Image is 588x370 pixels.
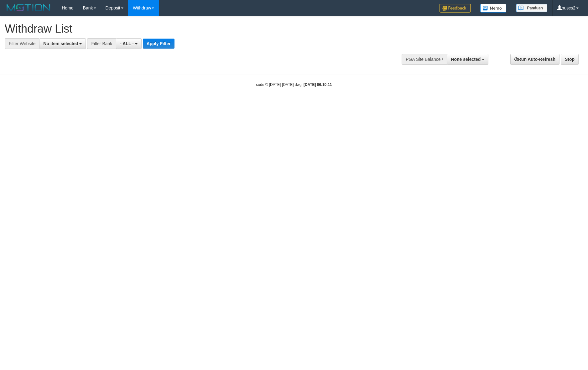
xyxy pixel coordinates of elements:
span: No item selected [43,41,78,46]
img: MOTION_logo.png [5,3,52,13]
div: PGA Site Balance / [402,54,447,65]
small: code © [DATE]-[DATE] dwg | [256,82,332,87]
button: - ALL - [116,38,141,49]
button: Apply Filter [143,39,174,49]
span: - ALL - [120,41,134,46]
h1: Withdraw List [5,23,386,35]
img: panduan.png [516,4,547,12]
button: No item selected [39,38,86,49]
img: Button%20Memo.svg [480,4,507,13]
img: Feedback.jpg [440,4,471,13]
button: None selected [447,54,488,65]
div: Filter Website [5,38,39,49]
div: Filter Bank [87,38,116,49]
span: None selected [451,57,481,62]
strong: [DATE] 06:10:11 [304,82,332,87]
a: Stop [561,54,579,65]
a: Run Auto-Refresh [510,54,559,65]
